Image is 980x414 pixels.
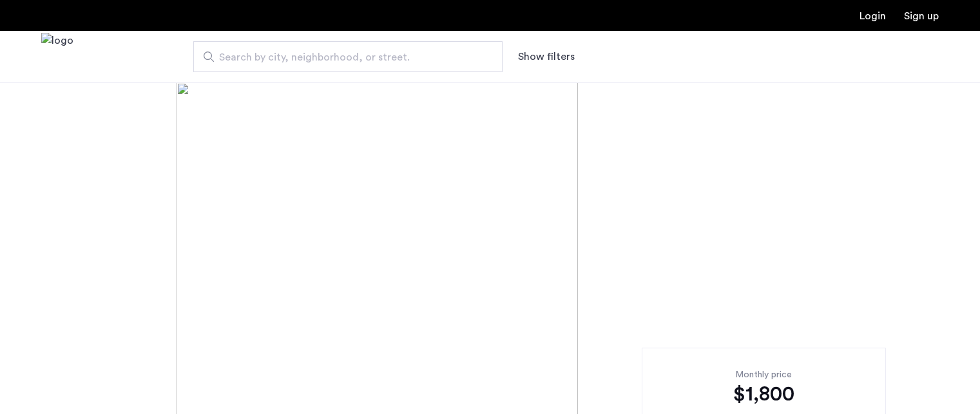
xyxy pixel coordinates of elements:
[41,33,73,81] img: logo
[193,41,503,72] input: Apartment Search
[860,11,886,21] a: Login
[904,11,939,21] a: Registration
[518,49,575,64] button: Show or hide filters
[662,381,865,407] div: $1,800
[219,50,466,65] span: Search by city, neighborhood, or street.
[41,33,73,81] a: Cazamio Logo
[662,368,865,381] div: Monthly price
